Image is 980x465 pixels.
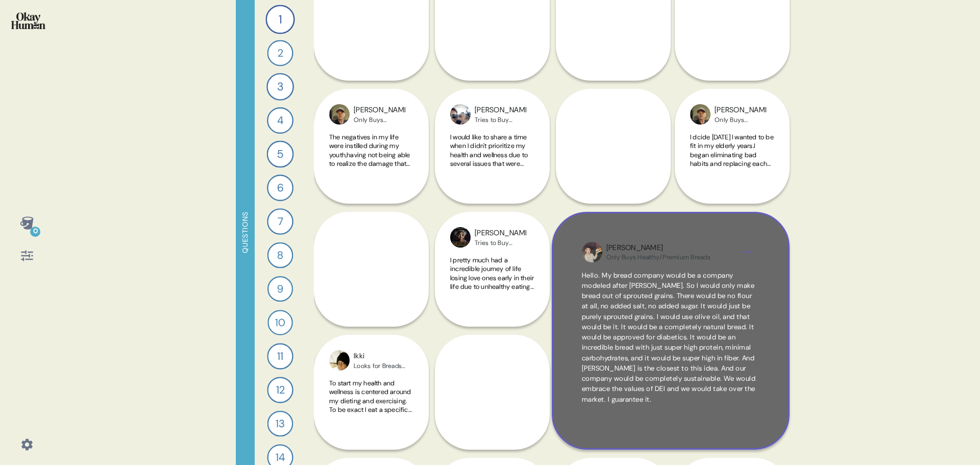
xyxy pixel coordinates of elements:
img: profilepic_24714479828195993.jpg [450,104,471,125]
span: The negatives in my life were instilled during my youth,having not being able to realize the dama... [329,133,413,401]
div: Only Buys Healthy/Premium Breads [354,116,405,124]
div: 4 [267,107,293,134]
div: 7 [267,208,293,235]
span: I dcide [DATE] I wanted to be fit in my elderly years.I began eliminating bad habits and replacin... [690,133,774,392]
div: 9 [267,276,293,302]
div: Looks for Breads with Health Benefits/Functions [354,362,405,370]
div: 1 [265,5,295,34]
img: profilepic_10019992298106802.jpg [329,104,350,125]
div: Only Buys Healthy/Premium Breads [606,253,710,261]
div: 2 [267,40,293,66]
div: 11 [267,343,293,369]
img: profilepic_24401281266146922.jpg [450,227,471,248]
div: [PERSON_NAME] [475,105,526,116]
img: profilepic_24385440204422393.jpg [329,350,350,371]
div: 5 [267,141,294,168]
span: I would like to share a time when I didn't prioritize my health and wellness due to several issue... [450,133,534,401]
div: Tries to Buy Healthier Breads [475,239,526,247]
div: [PERSON_NAME] [715,105,766,116]
div: 8 [267,242,293,268]
div: Ikki [354,351,405,362]
div: 3 [266,73,294,101]
div: 6 [267,175,293,201]
div: 10 [267,310,293,335]
div: [PERSON_NAME] [606,242,710,254]
img: profilepic_9840292696070509.jpg [582,242,602,262]
div: 12 [267,377,293,403]
img: profilepic_10019992298106802.jpg [690,104,710,125]
span: Hello. My bread company would be a company modeled after [PERSON_NAME]. So I would only make brea... [582,271,756,404]
div: Only Buys Healthy/Premium Breads [715,116,766,124]
div: [PERSON_NAME] [354,105,405,116]
div: Tries to Buy Healthier Breads [475,116,526,124]
div: [PERSON_NAME] [475,228,526,239]
div: 0 [30,227,40,237]
div: 13 [267,411,293,437]
img: okayhuman.3b1b6348.png [11,12,45,29]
